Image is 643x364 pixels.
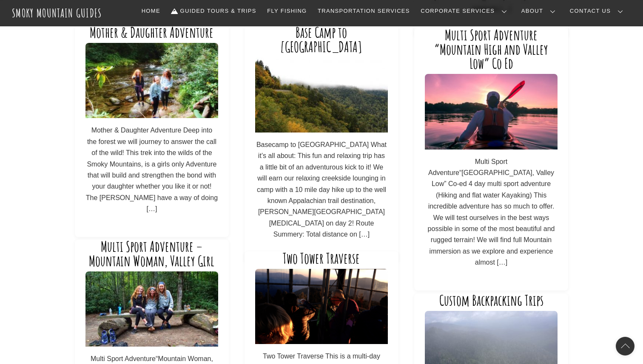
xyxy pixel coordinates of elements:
[425,74,557,149] img: kayaking-1149886_1920-min
[85,271,218,347] img: smokymountainguides.com-women_only-03
[12,6,102,20] a: Smoky Mountain Guides
[566,2,630,20] a: Contact Us
[417,2,514,20] a: Corporate Services
[85,43,218,118] img: smokymountainguides.com-women_only-12
[314,2,413,20] a: Transportation Services
[168,2,260,20] a: Guided Tours & Trips
[439,291,543,309] a: Custom Backpacking Trips
[85,125,218,214] p: Mother & Daughter Adventure Deep into the forest we will journey to answer the call of the wild! ...
[255,269,387,344] img: 1448640031340-min
[264,2,310,20] a: Fly Fishing
[89,237,214,270] a: Multi Sport Adventure – Mountain Woman, Valley Girl
[425,156,557,268] p: Multi Sport Adventure“[GEOGRAPHIC_DATA], Valley Low” Co-ed 4 day multi sport adventure (Hiking an...
[90,23,213,41] a: Mother & Daughter Adventure
[255,57,387,133] img: DSC_1073
[434,26,548,72] a: Multi Sport Adventure “Mountain High and Valley Low” Co Ed
[138,2,164,20] a: Home
[283,249,360,267] a: Two Tower Traverse
[518,2,562,20] a: About
[280,23,362,56] a: Base Camp to [GEOGRAPHIC_DATA]
[255,139,387,240] p: Basecamp to [GEOGRAPHIC_DATA] What it’s all about: This fun and relaxing trip has a little bit of...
